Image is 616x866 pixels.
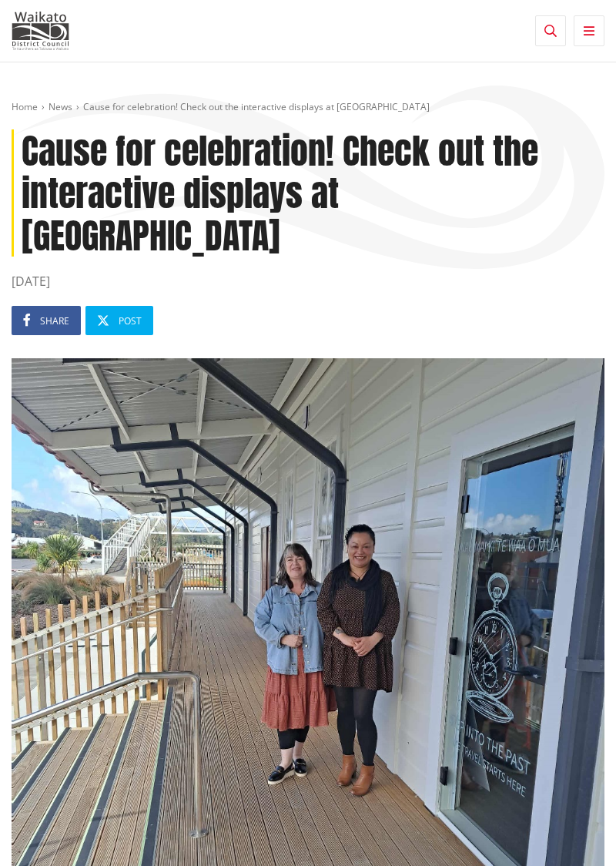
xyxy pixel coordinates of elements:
span: Cause for celebration! Check out the interactive displays at [GEOGRAPHIC_DATA] [83,100,430,113]
time: [DATE] [12,272,604,290]
img: Waikato District Council - Te Kaunihera aa Takiwaa o Waikato [12,12,69,50]
nav: breadcrumb [12,101,604,114]
span: Share [40,314,69,327]
a: Share [12,306,81,335]
h1: Cause for celebration! Check out the interactive displays at [GEOGRAPHIC_DATA] [12,129,604,257]
a: Home [12,100,38,113]
a: Post [85,306,153,335]
a: News [49,100,72,113]
span: Post [119,314,142,327]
